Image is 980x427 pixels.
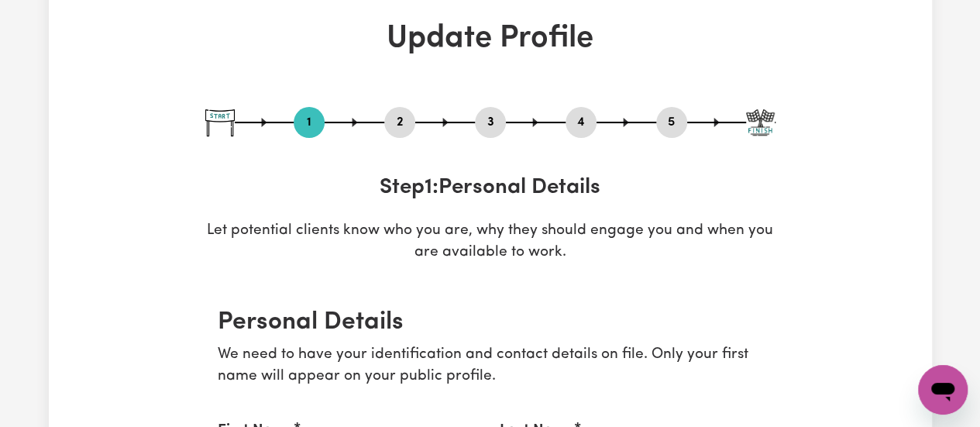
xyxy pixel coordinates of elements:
[475,112,506,133] button: Go to step 3
[294,112,325,133] button: Go to step 1
[384,112,415,133] button: Go to step 2
[218,344,763,389] p: We need to have your identification and contact details on file. Only your first name will appear...
[918,365,968,415] iframe: Button to launch messaging window, conversation in progress
[218,308,763,337] h2: Personal Details
[205,220,775,265] p: Let potential clients know who you are, why they should engage you and when you are available to ...
[205,20,775,57] h1: Update Profile
[205,175,775,201] h3: Step 1 : Personal Details
[566,112,597,133] button: Go to step 4
[656,112,687,133] button: Go to step 5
